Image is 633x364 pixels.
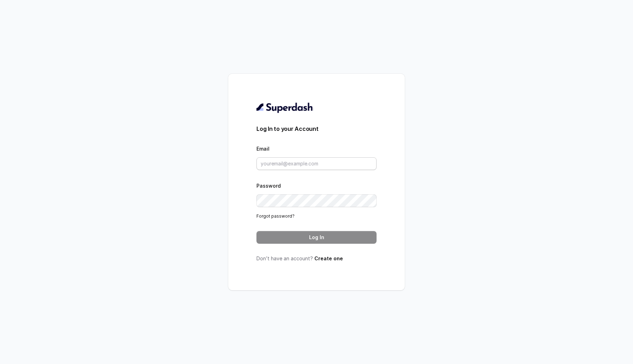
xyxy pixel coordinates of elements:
img: light.svg [256,102,313,113]
p: Don’t have an account? [256,255,377,262]
input: youremail@example.com [256,157,377,170]
h3: Log In to your Account [256,125,377,133]
label: Password [256,183,281,189]
button: Log In [256,231,377,244]
a: Create one [314,255,343,261]
label: Email [256,146,270,152]
a: Forgot password? [256,213,295,219]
